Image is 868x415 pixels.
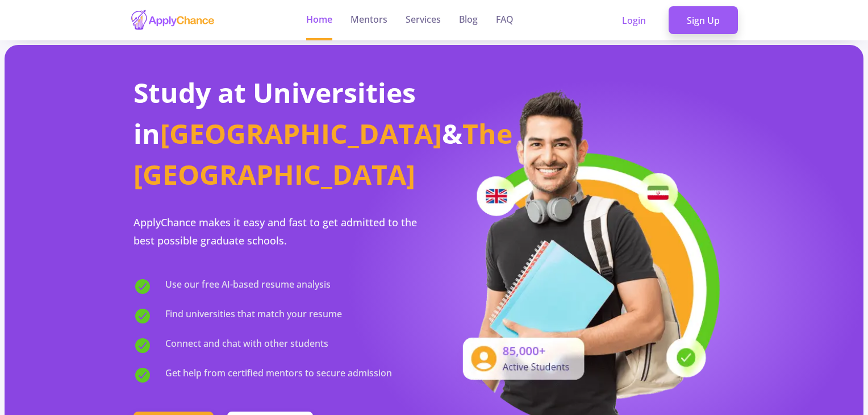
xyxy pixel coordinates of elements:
img: applychance logo [130,9,215,31]
span: Get help from certified mentors to secure admission [165,366,392,384]
span: ApplyChance makes it easy and fast to get admitted to the best possible graduate schools. [133,215,417,247]
span: Study at Universities in [133,74,416,152]
span: & [442,115,462,152]
span: [GEOGRAPHIC_DATA] [160,115,442,152]
span: Find universities that match your resume [165,307,342,325]
a: Login [604,6,664,35]
span: Connect and chat with other students [165,337,328,355]
span: Use our free AI-based resume analysis [165,277,331,296]
a: Sign Up [669,6,738,35]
